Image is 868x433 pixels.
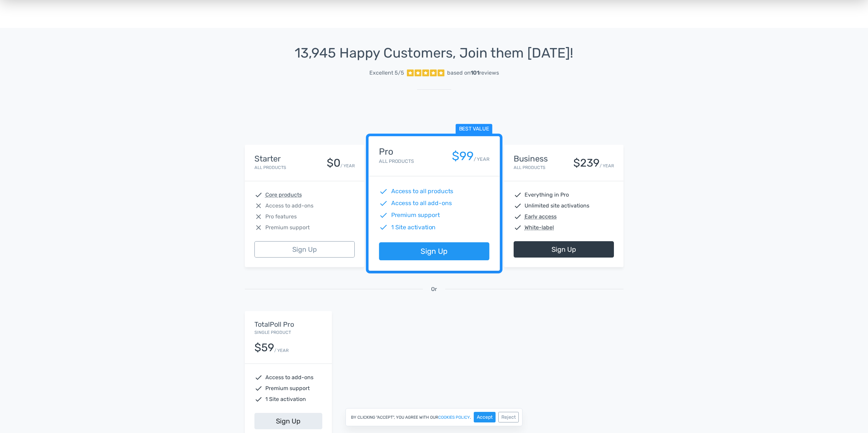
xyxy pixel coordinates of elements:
[514,165,545,170] small: All Products
[327,157,340,169] div: $0
[379,147,414,157] h4: Pro
[265,373,313,382] span: Access to add-ons
[498,412,519,422] button: Reject
[474,412,496,422] button: Accept
[254,165,286,170] small: All Products
[452,150,473,163] div: $99
[471,69,479,76] strong: 101
[525,223,554,232] abbr: White-label
[379,158,414,164] small: All Products
[525,213,557,221] abbr: Early access
[379,211,388,220] span: check
[391,223,436,232] span: 1 Site activation
[254,373,263,382] span: check
[379,223,388,232] span: check
[245,46,623,61] h1: 13,945 Happy Customers, Join them [DATE]!
[514,202,522,210] span: check
[254,223,263,232] span: close
[514,213,522,221] span: check
[254,342,274,354] div: $59
[514,154,548,163] h4: Business
[245,66,623,80] a: Excellent 5/5 based on101reviews
[525,191,569,199] span: Everything in Pro
[369,69,404,77] span: Excellent 5/5
[379,199,388,208] span: check
[514,191,522,199] span: check
[254,154,286,163] h4: Starter
[431,285,437,293] span: Or
[438,415,470,419] a: cookies policy
[265,213,297,221] span: Pro features
[274,347,289,354] small: / YEAR
[265,202,313,210] span: Access to add-ons
[573,157,600,169] div: $239
[391,187,453,196] span: Access to all products
[391,211,440,220] span: Premium support
[254,202,263,210] span: close
[254,213,263,221] span: close
[345,408,523,426] div: By clicking "Accept", you agree with our .
[600,163,614,169] small: / YEAR
[265,384,310,392] span: Premium support
[514,241,614,258] a: Sign Up
[254,395,263,403] span: check
[254,191,263,199] span: check
[455,124,492,135] span: Best value
[254,321,322,328] h5: TotalPoll Pro
[473,156,489,163] small: / YEAR
[265,395,306,403] span: 1 Site activation
[254,241,355,258] a: Sign Up
[525,202,589,210] span: Unlimited site activations
[265,223,310,232] span: Premium support
[254,330,291,335] small: Single Product
[254,384,263,392] span: check
[265,191,302,199] abbr: Core products
[340,163,355,169] small: / YEAR
[391,199,452,208] span: Access to all add-ons
[514,223,522,232] span: check
[447,69,499,77] div: based on reviews
[379,187,388,196] span: check
[379,243,489,261] a: Sign Up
